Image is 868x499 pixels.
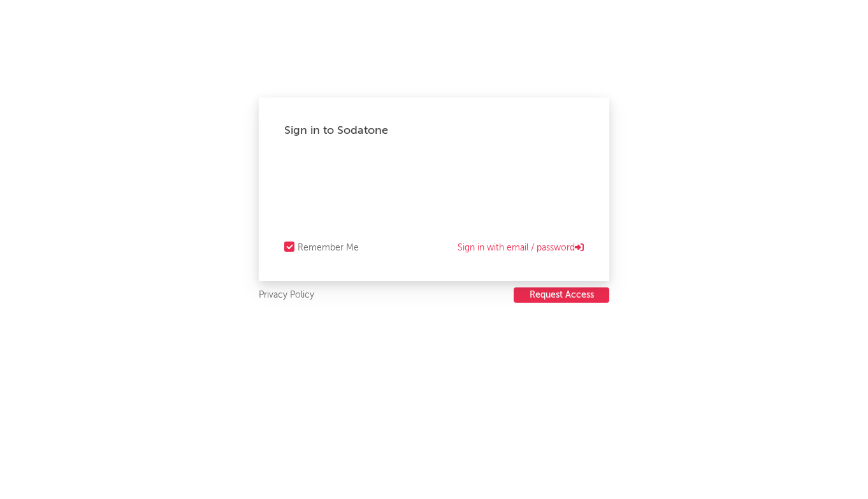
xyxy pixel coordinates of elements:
[514,287,609,303] button: Request Access
[298,240,359,256] div: Remember Me
[514,287,609,303] a: Request Access
[458,240,584,256] a: Sign in with email / password
[284,123,584,138] div: Sign in to Sodatone
[259,287,314,303] a: Privacy Policy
